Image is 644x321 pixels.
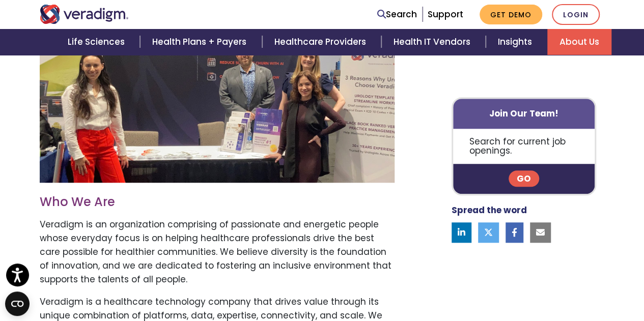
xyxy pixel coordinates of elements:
[40,218,395,287] p: Veradigm is an organization comprising of passionate and energetic people whose everyday focus is...
[377,8,417,21] a: Search
[40,195,395,210] h3: Who We Are
[453,129,595,164] p: Search for current job openings.
[452,205,527,217] strong: Spread the word
[40,5,129,24] img: Veradigm logo
[5,291,30,316] button: Open CMP widget
[547,29,611,55] a: About Us
[489,107,558,120] strong: Join Our Team!
[55,29,140,55] a: Life Sciences
[428,8,463,20] a: Support
[262,29,381,55] a: Healthcare Providers
[552,4,600,25] a: Login
[381,29,486,55] a: Health IT Vendors
[140,29,262,55] a: Health Plans + Payers
[486,29,547,55] a: Insights
[509,171,539,187] a: Go
[480,5,542,24] a: Get Demo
